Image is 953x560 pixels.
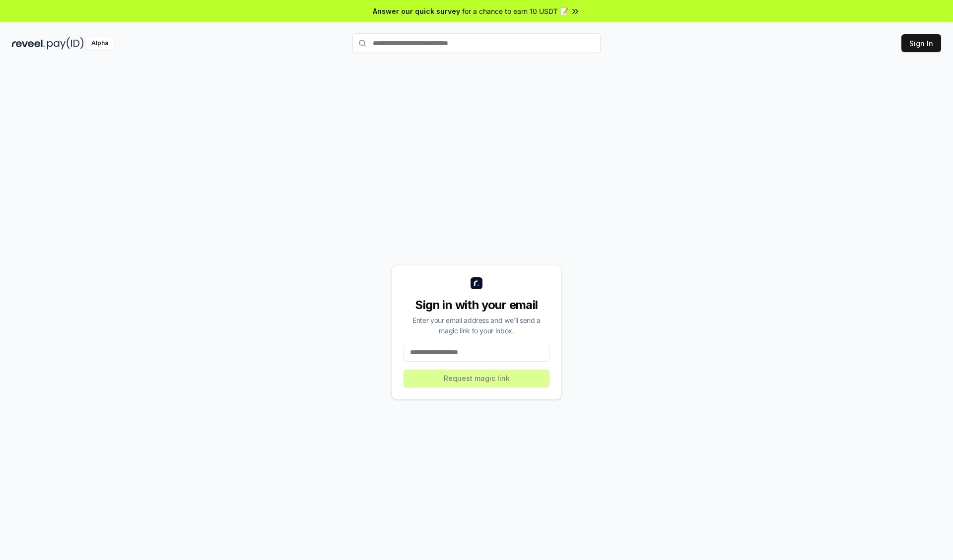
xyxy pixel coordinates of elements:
span: for a chance to earn 10 USDT 📝 [462,6,568,16]
div: Alpha [86,37,114,50]
img: pay_id [47,37,84,50]
img: logo_small [471,277,482,289]
div: Sign in with your email [404,297,549,313]
div: Enter your email address and we’ll send a magic link to your inbox. [404,315,549,336]
span: Answer our quick survey [373,6,460,16]
img: reveel_dark [12,37,45,50]
button: Sign In [901,34,941,52]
